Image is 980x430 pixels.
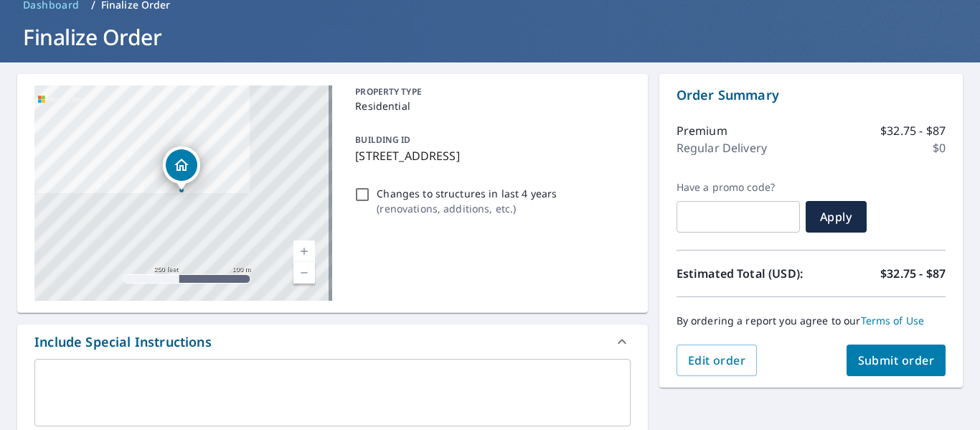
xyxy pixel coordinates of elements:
[677,139,767,156] p: Regular Delivery
[677,345,758,376] button: Edit order
[688,352,746,368] span: Edit order
[17,22,963,52] h1: Finalize Order
[677,181,800,194] label: Have a promo code?
[163,146,200,191] div: Dropped pin, building 1, Residential property, 149 Brookside Rd Choudrant, LA 71227
[880,122,946,139] p: $32.75 - $87
[806,201,867,233] button: Apply
[817,209,855,225] span: Apply
[847,345,946,376] button: Submit order
[677,85,946,105] p: Order Summary
[377,201,557,216] p: ( renovations, additions, etc. )
[293,240,315,262] a: Current Level 17, Zoom In
[17,324,648,359] div: Include Special Instructions
[34,332,212,352] div: Include Special Instructions
[677,265,811,282] p: Estimated Total (USD):
[677,314,946,327] p: By ordering a report you agree to our
[861,314,925,327] a: Terms of Use
[293,262,315,284] a: Current Level 17, Zoom Out
[880,265,946,282] p: $32.75 - $87
[355,98,624,113] p: Residential
[933,139,946,156] p: $0
[355,85,624,98] p: PROPERTY TYPE
[355,147,624,164] p: [STREET_ADDRESS]
[377,186,557,201] p: Changes to structures in last 4 years
[677,122,727,139] p: Premium
[355,134,410,146] p: BUILDING ID
[858,352,935,368] span: Submit order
